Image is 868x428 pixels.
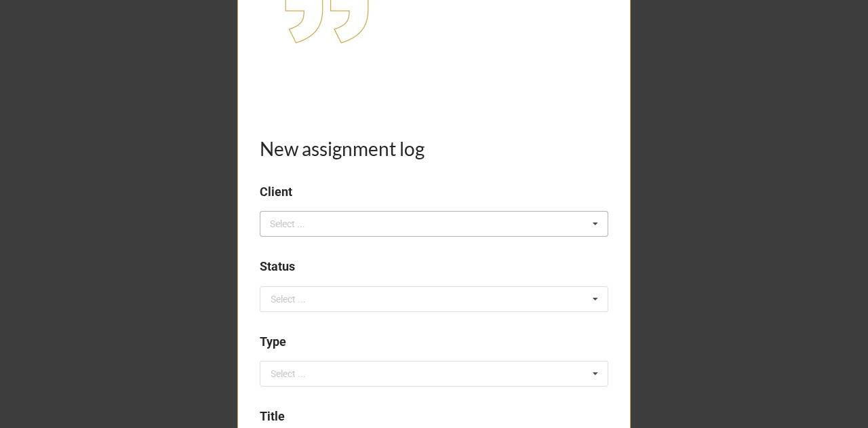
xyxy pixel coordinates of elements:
[267,216,325,232] div: Select ...
[260,136,608,161] h1: New assignment log
[271,294,306,304] div: Select ...
[260,257,295,276] label: Status
[260,407,285,426] label: Title
[271,369,306,378] div: Select ...
[260,182,292,201] label: Client
[260,332,286,351] label: Type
